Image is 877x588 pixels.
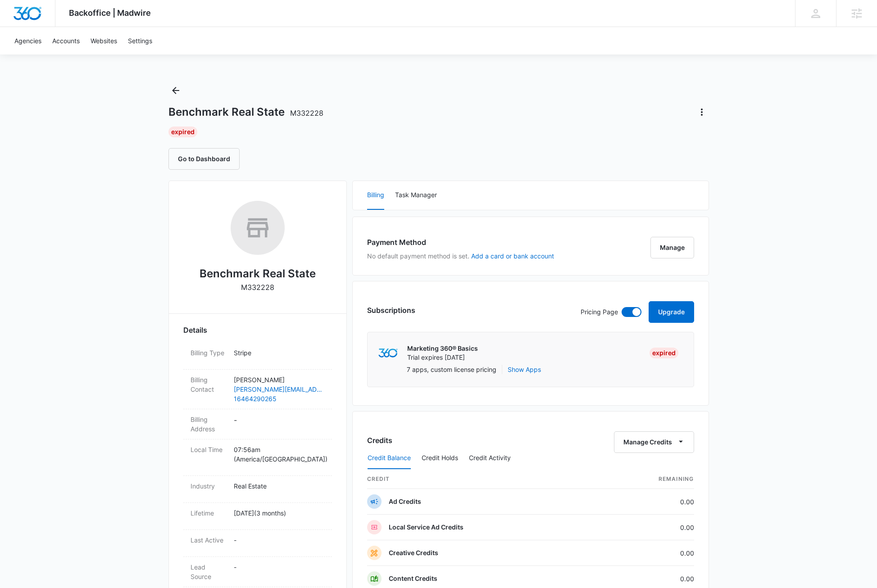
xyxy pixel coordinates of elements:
p: - [234,562,325,572]
button: Credit Balance [368,448,411,469]
p: Trial expires [DATE] [407,353,478,362]
td: 0.00 [599,489,694,515]
button: Credit Activity [469,448,511,469]
div: Last Active- [183,530,332,557]
span: M332228 [290,109,323,118]
p: Stripe [234,348,325,357]
span: Details [183,325,207,335]
dt: Billing Contact [191,375,227,394]
h3: Subscriptions [367,305,415,316]
p: Creative Credits [389,548,438,557]
button: Task Manager [395,181,437,210]
th: credit [367,470,599,489]
a: Accounts [47,27,85,54]
a: Websites [85,27,123,54]
a: Settings [123,27,158,54]
p: Local Service Ad Credits [389,523,463,532]
td: 0.00 [599,515,694,540]
div: Lifetime[DATE](3 months) [183,503,332,530]
div: Local Time07:56am (America/[GEOGRAPHIC_DATA]) [183,439,332,476]
div: Lead Source- [183,557,332,587]
dt: Lead Source [191,562,227,581]
a: Agencies [9,27,47,54]
p: Marketing 360® Basics [407,344,478,353]
h1: Benchmark Real State [168,105,323,119]
dt: Billing Type [191,348,227,357]
button: Billing [367,181,384,210]
th: Remaining [599,470,694,489]
p: 07:56am ( America/[GEOGRAPHIC_DATA] ) [234,445,325,464]
div: IndustryReal Estate [183,476,332,503]
span: Backoffice | Madwire [69,8,151,18]
dt: Local Time [191,445,227,454]
p: [PERSON_NAME] [234,375,325,384]
button: Go to Dashboard [168,148,240,170]
div: Billing Contact[PERSON_NAME][PERSON_NAME][EMAIL_ADDRESS][DOMAIN_NAME]16464290265 [183,370,332,409]
p: Ad Credits [389,497,421,506]
button: Upgrade [649,301,694,323]
p: Real Estate [234,481,325,491]
p: Pricing Page [581,307,618,317]
div: Expired [650,348,678,358]
img: marketing360Logo [378,348,398,358]
p: M332228 [241,282,274,293]
div: Expired [168,127,197,137]
p: Content Credits [389,574,437,583]
dt: Industry [191,481,227,491]
button: Add a card or bank account [471,253,554,259]
h3: Payment Method [367,237,554,248]
h3: Credits [367,435,392,446]
dt: Last Active [191,535,227,545]
button: Actions [695,105,709,119]
p: [DATE] ( 3 months ) [234,508,325,518]
button: Manage [650,237,694,258]
dt: Billing Address [191,415,227,434]
button: Back [168,83,183,98]
a: 16464290265 [234,394,325,403]
div: Billing TypeStripe [183,343,332,370]
button: Manage Credits [614,431,694,453]
dt: Lifetime [191,508,227,518]
h2: Benchmark Real State [200,266,316,282]
div: Billing Address- [183,409,332,439]
button: Show Apps [508,365,541,374]
button: Credit Holds [422,448,458,469]
td: 0.00 [599,540,694,566]
p: - [234,535,325,545]
dd: - [234,415,325,434]
p: No default payment method is set. [367,251,554,261]
a: [PERSON_NAME][EMAIL_ADDRESS][DOMAIN_NAME] [234,384,325,394]
p: 7 apps, custom license pricing [407,365,496,374]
